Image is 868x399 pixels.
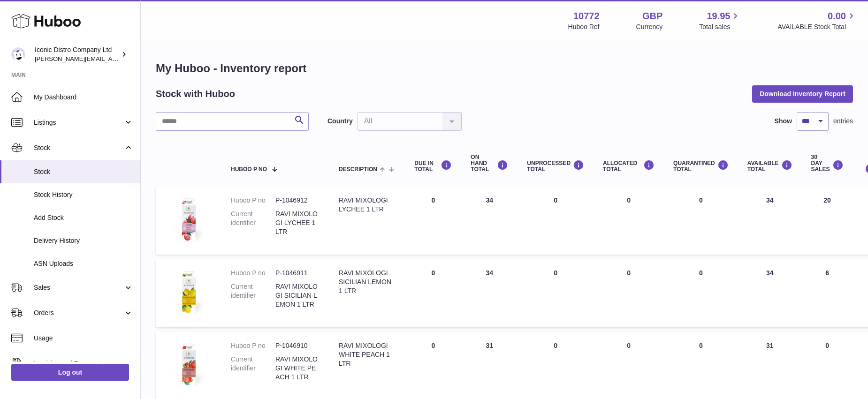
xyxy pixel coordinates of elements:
[231,166,267,173] span: Huboo P no
[518,259,594,327] td: 0
[34,213,133,222] span: Add Stock
[231,210,275,236] dt: Current identifier
[461,187,518,255] td: 34
[699,196,703,204] span: 0
[527,160,584,173] div: UNPROCESSED Total
[738,187,802,255] td: 34
[275,355,320,382] dd: RAVI MIXOLOGI WHITE PEACH 1 LTR
[34,359,123,368] span: Invoicing and Payments
[11,364,129,381] a: Log out
[156,61,853,76] h1: My Huboo - Inventory report
[231,282,275,309] dt: Current identifier
[165,341,212,388] img: product image
[642,10,662,23] strong: GBP
[636,23,663,31] div: Currency
[594,259,664,327] td: 0
[35,55,188,62] span: [PERSON_NAME][EMAIL_ADDRESS][DOMAIN_NAME]
[275,196,320,205] dd: P-1046912
[231,355,275,382] dt: Current identifier
[165,269,212,316] img: product image
[339,269,396,295] div: RAVI MIXOLOGI SICILIAN LEMON 1 LTR
[699,23,741,31] span: Total sales
[811,154,844,173] div: 30 DAY SALES
[34,143,123,152] span: Stock
[327,117,353,126] label: Country
[339,196,396,214] div: RAVI MIXOLOGI LYCHEE 1 LTR
[802,259,853,327] td: 6
[673,160,729,173] div: QUARANTINED Total
[777,23,857,31] span: AVAILABLE Stock Total
[34,283,123,292] span: Sales
[747,160,792,173] div: AVAILABLE Total
[339,341,396,368] div: RAVI MIXOLOGI WHITE PEACH 1 LTR
[156,88,235,100] h2: Stock with Huboo
[34,118,123,127] span: Listings
[34,93,133,102] span: My Dashboard
[833,117,853,126] span: entries
[231,341,275,350] dt: Huboo P no
[275,269,320,278] dd: P-1046911
[405,187,461,255] td: 0
[594,187,664,255] td: 0
[699,342,703,349] span: 0
[775,117,792,126] label: Show
[275,341,320,350] dd: P-1046910
[35,45,119,63] div: Iconic Distro Company Ltd
[11,47,25,61] img: paul@iconicdistro.com
[802,187,853,255] td: 20
[165,196,212,243] img: product image
[231,269,275,278] dt: Huboo P no
[828,10,846,23] span: 0.00
[568,23,600,31] div: Huboo Ref
[231,196,275,205] dt: Huboo P no
[339,166,377,173] span: Description
[603,160,655,173] div: ALLOCATED Total
[34,334,133,343] span: Usage
[34,259,133,268] span: ASN Uploads
[471,154,508,173] div: ON HAND Total
[738,259,802,327] td: 34
[752,85,853,102] button: Download Inventory Report
[461,259,518,327] td: 34
[707,10,730,23] span: 19.95
[34,309,123,317] span: Orders
[34,236,133,245] span: Delivery History
[518,187,594,255] td: 0
[414,160,452,173] div: DUE IN TOTAL
[405,259,461,327] td: 0
[34,167,133,176] span: Stock
[573,10,600,23] strong: 10772
[275,210,320,236] dd: RAVI MIXOLOGI LYCHEE 1 LTR
[699,10,741,31] a: 19.95 Total sales
[275,282,320,309] dd: RAVI MIXOLOGI SICILIAN LEMON 1 LTR
[777,10,857,31] a: 0.00 AVAILABLE Stock Total
[34,190,133,199] span: Stock History
[699,269,703,277] span: 0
